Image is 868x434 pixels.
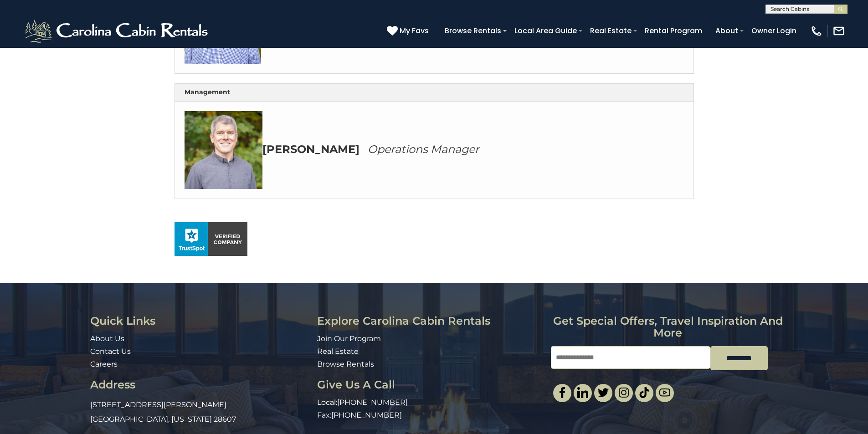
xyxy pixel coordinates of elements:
img: instagram-single.svg [618,387,629,398]
img: tiktok.svg [639,387,650,398]
h3: Explore Carolina Cabin Rentals [317,315,544,327]
h3: Give Us A Call [317,379,544,391]
img: youtube-light.svg [659,387,670,398]
a: Owner Login [747,23,801,39]
a: About Us [90,334,124,343]
a: My Favs [387,25,431,37]
a: Real Estate [586,23,636,39]
a: Join Our Program [317,334,381,343]
span: My Favs [400,25,429,36]
img: phone-regular-white.png [810,25,823,37]
h3: Quick Links [90,315,310,327]
em: – Operations Manager [360,143,479,156]
img: seal_horizontal.png [175,222,247,256]
img: mail-regular-white.png [832,25,845,37]
a: Contact Us [90,347,131,356]
p: Fax: [317,410,544,421]
a: Browse Rentals [317,360,374,368]
img: White-1-2.png [23,17,212,45]
h3: Get special offers, travel inspiration and more [551,315,785,339]
p: Local: [317,398,544,408]
a: Real Estate [317,347,359,356]
h3: Address [90,379,310,391]
img: facebook-single.svg [557,387,568,398]
a: Careers [90,360,118,368]
a: Local Area Guide [510,23,581,39]
img: twitter-single.svg [598,387,609,398]
a: Browse Rentals [440,23,506,39]
img: linkedin-single.svg [577,387,588,398]
strong: Management [185,88,230,96]
a: [PHONE_NUMBER] [337,398,408,407]
a: About [711,23,743,39]
a: Rental Program [640,23,707,39]
p: [STREET_ADDRESS][PERSON_NAME] [GEOGRAPHIC_DATA], [US_STATE] 28607 [90,398,310,427]
a: [PHONE_NUMBER] [331,411,402,419]
strong: [PERSON_NAME] [262,143,360,156]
